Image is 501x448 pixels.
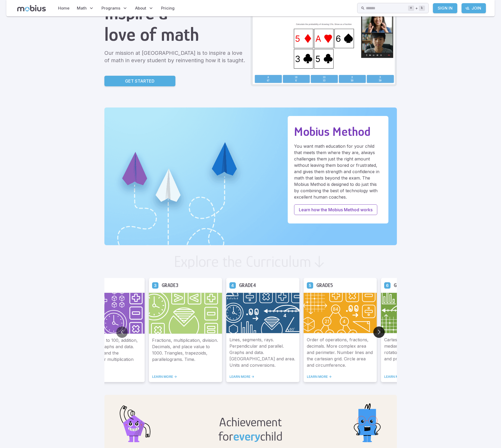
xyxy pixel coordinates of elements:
p: Our mission at [GEOGRAPHIC_DATA] is to inspire a love of math in every student by reinventing how... [104,49,246,64]
p: Place value up to 100, addition, subtraction, graphs and data. Skip counting and the foundations ... [75,337,141,368]
h2: for child [218,429,283,443]
h2: Mobius Method [294,124,382,139]
p: Cartesian grid. Probability, mean, median, and mode. Reflections, rotations, translations. Factor... [384,337,451,368]
a: LEARN MORE -> [75,375,141,379]
p: Learn how the Mobius Method works [299,207,373,213]
span: every [233,429,260,443]
a: Grade 4 [229,282,236,288]
a: Grade 6 [384,282,391,288]
kbd: ⌘ [408,6,414,11]
img: Grade 6 [381,293,454,333]
img: Grade 5 [304,293,377,333]
h5: Grade 6 [394,281,411,289]
h1: love of math [104,24,246,45]
h2: Achievement [218,415,283,429]
a: LEARN MORE -> [384,375,451,379]
p: You want math education for your child that meets them where they are, always challenges them jus... [294,143,382,200]
a: LEARN MORE -> [229,375,296,379]
button: Go to previous slide [116,326,128,338]
img: rectangle.svg [346,401,388,443]
h5: Grade 5 [316,281,333,289]
p: Get Started [125,78,154,84]
img: Grade 2 [72,293,145,334]
p: Fractions, multiplication, division. Decimals, and place value to 1000. Triangles, trapezoids, pa... [152,337,219,368]
h2: Explore the Curriculum [174,254,311,270]
a: Get Started [104,76,175,86]
h5: Grade 3 [162,281,178,289]
span: About [135,5,146,11]
a: Grade 3 [152,282,158,288]
kbd: k [419,6,425,11]
img: Grade 4 [226,293,299,333]
img: Unique Paths [104,107,397,245]
a: Learn how the Mobius Method works [294,204,377,215]
p: Order of operations, fractions, decimals. More complex area and perimeter. Number lines and the c... [307,337,374,368]
a: Join [462,3,486,13]
img: Grade 3 [149,293,222,334]
span: Programs [101,5,120,11]
button: Go to next slide [373,326,385,338]
span: Math [77,5,87,11]
a: LEARN MORE -> [307,375,374,379]
a: Pricing [159,2,176,14]
div: + [408,5,425,11]
p: Lines, segments, rays. Perpendicular and parallel. Graphs and data. [GEOGRAPHIC_DATA] and area. U... [229,337,296,368]
h5: Grade 4 [239,281,256,289]
a: LEARN MORE -> [152,375,219,379]
a: Grade 5 [307,282,313,288]
a: Sign In [433,3,457,13]
a: Home [56,2,71,14]
img: pentagon.svg [113,401,155,443]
